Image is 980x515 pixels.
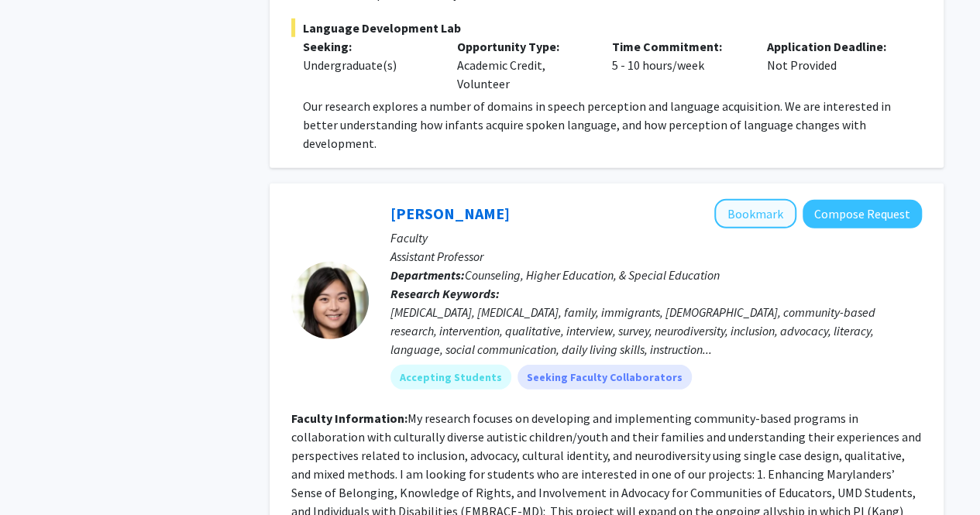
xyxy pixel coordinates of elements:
p: Faculty [390,228,922,247]
p: Application Deadline: [767,37,899,56]
p: Opportunity Type: [457,37,589,56]
div: Not Provided [755,37,910,93]
iframe: Chat [12,445,66,503]
p: Seeking: [303,37,435,56]
p: Time Commitment: [612,37,744,56]
p: Assistant Professor [390,247,922,266]
div: Undergraduate(s) [303,56,435,74]
p: Our research explores a number of domains in speech perception and language acquisition. We are i... [303,97,922,153]
div: 5 - 10 hours/week [600,37,755,93]
a: [PERSON_NAME] [390,204,510,223]
mat-chip: Seeking Faculty Collaborators [518,365,692,390]
b: Research Keywords: [390,286,500,301]
button: Add Veronica Kang to Bookmarks [714,199,796,228]
div: Academic Credit, Volunteer [445,37,600,93]
b: Faculty Information: [291,410,407,426]
mat-chip: Accepting Students [390,365,511,390]
span: Counseling, Higher Education, & Special Education [465,267,720,283]
b: Departments: [390,267,465,283]
div: [MEDICAL_DATA], [MEDICAL_DATA], family, immigrants, [DEMOGRAPHIC_DATA], community-based research,... [390,303,922,359]
span: Language Development Lab [291,19,922,37]
button: Compose Request to Veronica Kang [803,200,922,228]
